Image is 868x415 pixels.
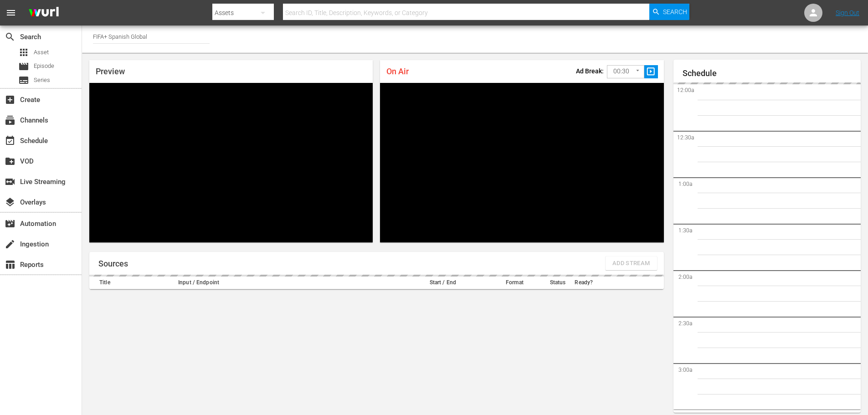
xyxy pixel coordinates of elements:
[34,61,54,71] span: Episode
[18,75,29,86] span: Series
[89,83,373,242] div: Video Player
[663,4,687,20] span: Search
[98,259,128,268] h1: Sources
[380,83,663,242] div: Video Player
[5,135,15,146] span: Schedule
[89,277,175,289] th: Title
[5,176,15,187] span: Live Streaming
[572,277,601,289] th: Ready?
[18,47,29,58] span: Asset
[5,115,15,126] span: Channels
[386,67,409,76] span: On Air
[5,259,15,270] span: Reports
[646,67,656,77] span: slideshow_sharp
[22,2,66,24] img: ans4CAIJ8jUAAAAAAAAAAAAAAAAAAAAAAAAgQb4GAAAAAAAAAAAAAAAAAAAAAAAAJMjXAAAAAAAAAAAAAAAAAAAAAAAAgAT5G...
[836,9,859,16] a: Sign Out
[607,63,644,80] div: 00:30
[486,277,543,289] th: Format
[649,4,689,20] button: Search
[5,94,15,105] span: Create
[5,156,15,167] span: VOD
[34,48,49,57] span: Asset
[5,197,15,208] span: Overlays
[576,67,604,75] p: Ad Break:
[34,76,50,85] span: Series
[400,277,486,289] th: Start / End
[543,277,572,289] th: Status
[18,61,29,72] span: Episode
[5,7,16,18] span: menu
[96,67,125,76] span: Preview
[5,218,15,229] span: Automation
[5,239,15,250] span: Ingestion
[5,31,15,42] span: Search
[683,69,861,78] h1: Schedule
[175,277,400,289] th: Input / Endpoint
